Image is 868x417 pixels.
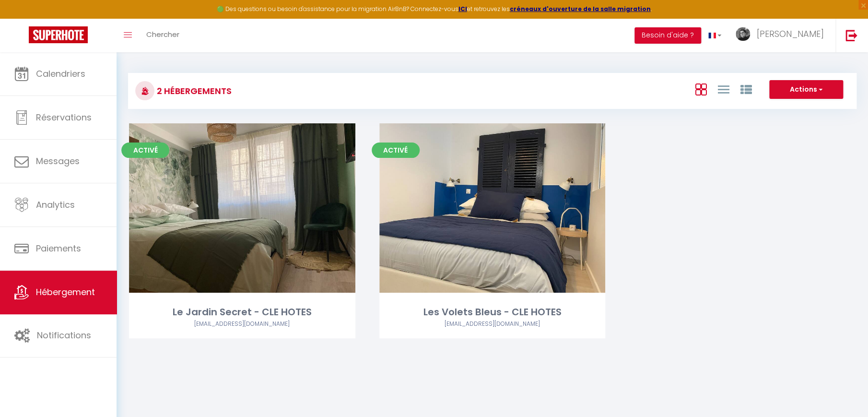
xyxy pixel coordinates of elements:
[36,111,92,123] span: Réservations
[845,29,857,41] img: logout
[36,68,85,80] span: Calendriers
[139,19,187,52] a: Chercher
[36,155,80,167] span: Messages
[740,81,751,97] a: Vue par Groupe
[634,27,701,44] button: Besoin d'aide ?
[717,81,729,97] a: Vue en Liste
[37,329,91,341] span: Notifications
[510,5,651,13] a: créneaux d'ouverture de la salle migration
[146,29,179,39] span: Chercher
[756,28,823,40] span: [PERSON_NAME]
[736,27,750,41] img: ...
[379,320,606,329] div: Airbnb
[372,143,420,158] span: Activé
[154,80,232,102] h3: 2 Hébergements
[769,80,843,99] button: Actions
[129,320,355,329] div: Airbnb
[458,5,467,13] a: ICI
[36,286,95,298] span: Hébergement
[121,143,169,158] span: Activé
[129,305,355,320] div: Le Jardin Secret - CLE HOTES
[36,199,75,211] span: Analytics
[8,4,36,33] button: Ouvrir le widget de chat LiveChat
[728,19,835,52] a: ... [PERSON_NAME]
[36,242,81,254] span: Paiements
[379,305,606,320] div: Les Volets Bleus - CLE HOTES
[29,26,88,43] img: Super Booking
[695,81,706,97] a: Vue en Box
